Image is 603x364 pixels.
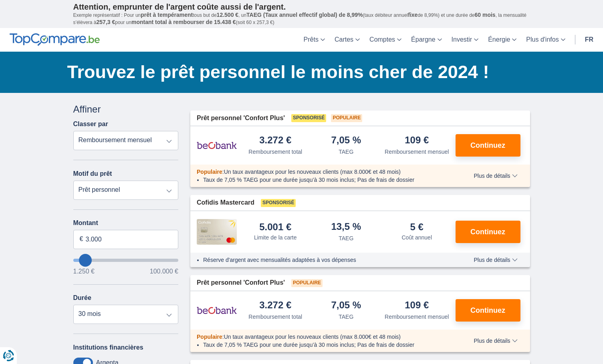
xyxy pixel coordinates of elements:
a: Plus d'infos [521,28,570,52]
span: Sponsorisé [261,199,296,207]
span: Populaire [331,114,362,122]
span: Populaire [291,279,323,287]
a: Énergie [483,28,521,52]
a: Comptes [365,28,406,52]
div: TAEG [339,313,353,321]
span: Plus de détails [474,338,517,344]
p: Attention, emprunter de l'argent coûte aussi de l'argent. [73,2,530,12]
span: prêt à tempérament [141,12,193,18]
input: wantToBorrow [73,259,179,262]
div: Affiner [73,103,179,116]
h1: Trouvez le prêt personnel le moins cher de 2024 ! [67,60,530,84]
div: Remboursement total [248,148,302,156]
a: Cartes [330,28,365,52]
div: 109 € [405,135,429,146]
div: 5.001 € [259,222,291,232]
img: pret personnel Cofidis CC [197,219,237,245]
label: Montant [73,219,179,227]
div: 7,05 % [331,135,361,146]
label: Institutions financières [73,344,143,351]
a: Prêts [299,28,330,52]
li: Taux de 7,05 % TAEG pour une durée jusqu’à 30 mois inclus; Pas de frais de dossier [203,176,450,184]
span: Continuez [470,228,505,235]
img: TopCompare [10,33,100,46]
span: € [80,235,83,244]
div: 5 € [410,222,424,232]
button: Continuez [456,299,520,322]
div: : [190,168,457,176]
span: montant total à rembourser de 15.438 € [131,19,236,25]
span: Populaire [197,169,222,175]
span: Continuez [470,307,505,314]
span: 100.000 € [150,268,178,275]
span: Un taux avantageux pour les nouveaux clients (max 8.000€ et 48 mois) [224,334,401,340]
span: Plus de détails [474,257,517,263]
div: TAEG [339,234,353,242]
div: Coût annuel [401,233,432,241]
span: fixe [408,12,417,18]
label: Durée [73,294,91,302]
div: TAEG [339,148,353,156]
button: Continuez [456,221,520,243]
span: Cofidis Mastercard [197,198,254,207]
span: 12.500 € [217,12,239,18]
span: Prêt personnel 'Confort Plus' [197,278,285,288]
li: Réserve d'argent avec mensualités adaptées à vos dépenses [203,256,450,264]
p: Exemple représentatif : Pour un tous but de , un (taux débiteur annuel de 8,99%) et une durée de ... [73,12,530,26]
span: Plus de détails [474,173,517,179]
span: Continuez [470,142,505,149]
span: Un taux avantageux pour les nouveaux clients (max 8.000€ et 48 mois) [224,169,401,175]
a: fr [580,28,598,52]
div: Remboursement mensuel [385,148,449,156]
span: 60 mois [475,12,496,18]
a: Investir [447,28,484,52]
label: Classer par [73,121,108,128]
label: Motif du prêt [73,170,112,177]
span: Sponsorisé [291,114,326,122]
div: 109 € [405,300,429,311]
div: : [190,333,457,341]
span: Prêt personnel 'Confort Plus' [197,114,285,123]
button: Plus de détails [468,173,523,179]
div: 7,05 % [331,300,361,311]
div: Remboursement mensuel [385,313,449,321]
span: 1.250 € [73,268,95,275]
div: Limite de la carte [254,233,297,241]
span: TAEG (Taux annuel effectif global) de 8,99% [246,12,363,18]
button: Plus de détails [468,257,523,263]
span: Populaire [197,334,222,340]
button: Plus de détails [468,338,523,344]
div: 3.272 € [259,135,291,146]
img: pret personnel Beobank [197,300,237,320]
span: 257,3 € [97,19,115,25]
div: Remboursement total [248,313,302,321]
a: Épargne [406,28,447,52]
div: 3.272 € [259,300,291,311]
img: pret personnel Beobank [197,135,237,155]
li: Taux de 7,05 % TAEG pour une durée jusqu’à 30 mois inclus; Pas de frais de dossier [203,341,450,349]
button: Continuez [456,134,520,157]
div: 13,5 % [331,222,361,233]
